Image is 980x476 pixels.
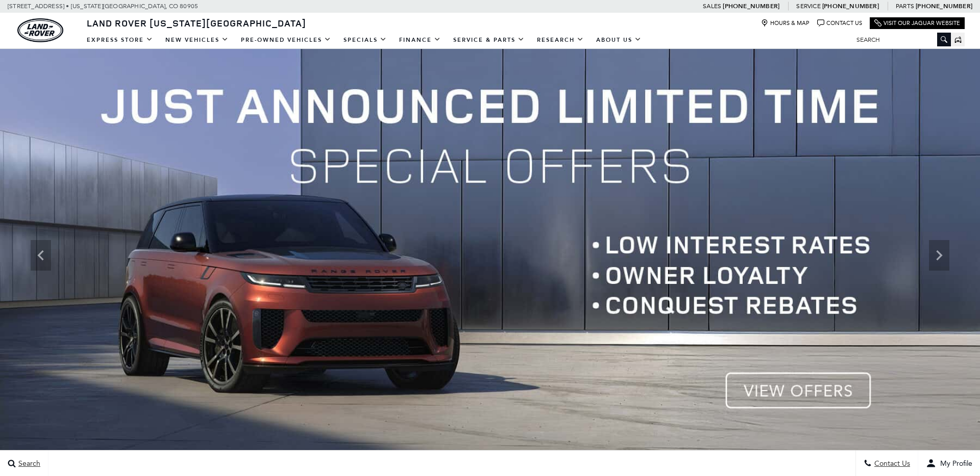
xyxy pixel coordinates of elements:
a: [PHONE_NUMBER] [723,2,779,10]
a: Hours & Map [761,19,810,27]
a: New Vehicles [159,31,235,49]
a: Specials [337,31,393,49]
a: Pre-Owned Vehicles [235,31,337,49]
a: Service & Parts [447,31,531,49]
button: user-profile-menu [918,451,980,476]
a: [STREET_ADDRESS] • [US_STATE][GEOGRAPHIC_DATA], CO 80905 [8,3,198,10]
span: Contact Us [872,459,910,468]
a: [PHONE_NUMBER] [822,2,879,10]
a: land-rover [17,18,63,42]
span: Search [16,459,40,468]
span: Sales [703,3,721,10]
a: Research [531,31,590,49]
a: Finance [393,31,447,49]
span: My Profile [936,459,972,468]
a: Visit Our Jaguar Website [874,19,960,27]
input: Search [849,34,951,46]
a: EXPRESS STORE [81,31,159,49]
a: Contact Us [817,19,862,27]
a: [PHONE_NUMBER] [916,2,972,10]
a: Land Rover [US_STATE][GEOGRAPHIC_DATA] [81,17,312,29]
nav: Main Navigation [81,31,648,49]
span: Parts [896,3,914,10]
span: Service [796,3,820,10]
a: About Us [590,31,648,49]
span: Land Rover [US_STATE][GEOGRAPHIC_DATA] [87,17,306,29]
img: Land Rover [17,18,63,42]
